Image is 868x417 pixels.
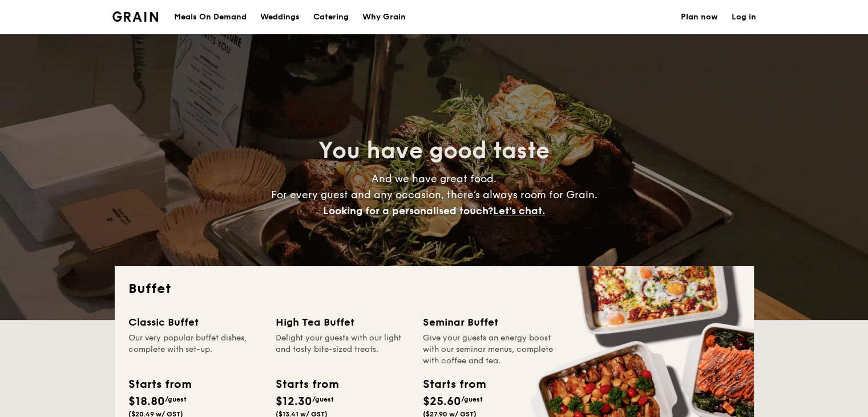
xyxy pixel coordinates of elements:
[461,395,483,403] span: /guest
[493,205,545,217] span: Let's chat.
[128,376,191,393] div: Starts from
[112,11,159,22] img: Grain
[423,332,556,367] div: Give your guests an energy boost with our seminar menus, complete with coffee and tea.
[276,332,409,367] div: Delight your guests with our light and tasty bite-sized treats.
[423,376,485,393] div: Starts from
[112,11,159,22] a: Logotype
[312,395,334,403] span: /guest
[165,395,187,403] span: /guest
[128,332,262,367] div: Our very popular buffet dishes, complete with set-up.
[423,395,461,408] span: $25.60
[318,137,550,165] span: You have good taste
[128,280,740,298] h2: Buffet
[128,314,262,330] div: Classic Buffet
[276,376,338,393] div: Starts from
[128,395,165,408] span: $18.80
[276,395,312,408] span: $12.30
[276,314,409,330] div: High Tea Buffet
[271,173,597,217] span: And we have great food. For every guest and any occasion, there’s always room for Grain.
[323,205,493,217] span: Looking for a personalised touch?
[423,314,556,330] div: Seminar Buffet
